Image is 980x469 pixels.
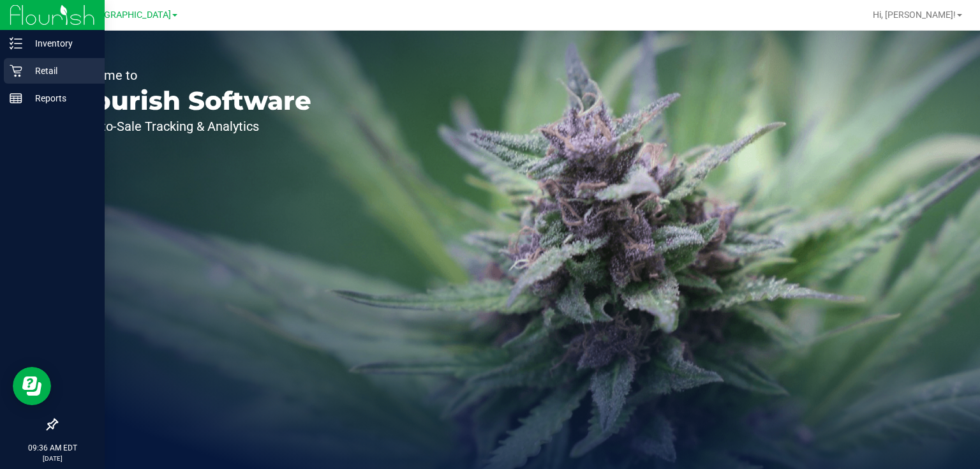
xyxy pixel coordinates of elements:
[6,454,99,463] p: [DATE]
[22,36,99,51] p: Inventory
[22,63,99,78] p: Retail
[69,88,311,114] p: Flourish Software
[69,69,311,82] p: Welcome to
[22,91,99,106] p: Reports
[10,92,22,105] inline-svg: Reports
[84,10,171,20] span: [GEOGRAPHIC_DATA]
[13,367,51,405] iframe: Resource center
[873,10,956,20] span: Hi, [PERSON_NAME]!
[6,442,99,454] p: 09:36 AM EDT
[10,64,22,77] inline-svg: Retail
[10,37,22,50] inline-svg: Inventory
[69,120,311,133] p: Seed-to-Sale Tracking & Analytics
